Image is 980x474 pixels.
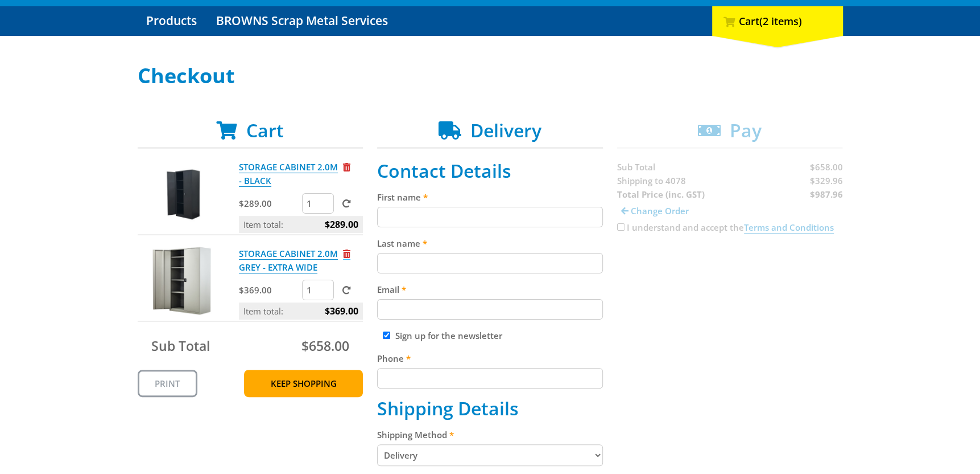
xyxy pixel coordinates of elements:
[759,14,802,28] span: (2 items)
[239,197,300,210] p: $289.00
[138,370,197,397] a: Print
[239,283,300,297] p: $369.00
[377,236,603,250] label: Last name
[377,352,603,365] label: Phone
[148,160,217,228] img: STORAGE CABINET 2.0M - BLACK
[244,370,363,397] a: Keep Shopping
[138,64,843,87] h1: Checkout
[208,6,396,36] a: Go to the BROWNS Scrap Metal Services page
[301,337,349,355] span: $658.00
[343,161,350,173] a: Remove from cart
[377,160,603,182] h2: Contact Details
[377,368,603,389] input: Please enter your telephone number.
[377,444,603,466] select: Please select a shipping method.
[239,248,338,273] a: STORAGE CABINET 2.0M GREY - EXTRA WIDE
[239,161,338,187] a: STORAGE CABINET 2.0M - BLACK
[377,398,603,419] h2: Shipping Details
[325,216,358,233] span: $289.00
[239,303,363,320] p: Item total:
[377,428,603,442] label: Shipping Method
[138,6,205,36] a: Go to the Products page
[377,207,603,227] input: Please enter your first name.
[148,247,217,315] img: STORAGE CABINET 2.0M GREY - EXTRA WIDE
[343,248,350,260] a: Remove from cart
[377,283,603,296] label: Email
[151,337,210,355] span: Sub Total
[377,253,603,273] input: Please enter your last name.
[712,6,843,36] div: Cart
[246,118,284,142] span: Cart
[395,330,502,341] label: Sign up for the newsletter
[377,299,603,320] input: Please enter your email address.
[325,303,358,320] span: $369.00
[470,118,541,142] span: Delivery
[239,216,363,233] p: Item total:
[377,190,603,204] label: First name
